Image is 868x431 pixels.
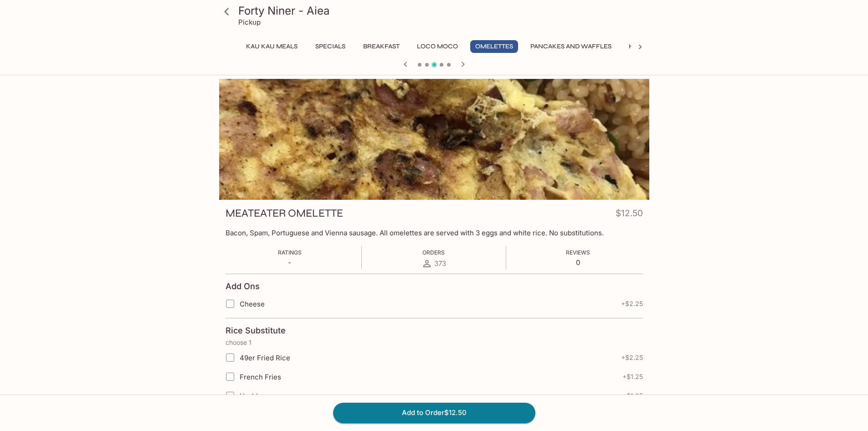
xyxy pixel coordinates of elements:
h4: Rice Substitute [226,326,286,336]
button: Omelettes [470,40,518,53]
button: Loco Moco [412,40,463,53]
span: French Fries [240,373,281,381]
span: Reviews [566,249,590,256]
div: MEATEATER OMELETTE [219,79,649,200]
span: 49er Fried Rice [240,353,290,362]
h4: Add Ons [226,281,260,291]
h4: $12.50 [616,206,643,224]
p: Pickup [238,18,261,26]
button: Breakfast [358,40,405,53]
button: Hawaiian Style French Toast [624,40,736,53]
h3: Forty Niner - Aiea [238,4,646,18]
span: Cheese [240,300,265,308]
span: + $1.25 [622,373,643,380]
button: Specials [310,40,351,53]
button: Add to Order$12.50 [333,403,535,423]
span: Hashbrowns [240,392,280,400]
span: + $2.25 [621,354,643,361]
span: 373 [434,259,446,268]
p: - [278,258,302,267]
span: + $1.85 [622,392,643,400]
p: Bacon, Spam, Portuguese and Vienna sausage. All omelettes are served with 3 eggs and white rice. ... [226,228,643,237]
button: Pancakes and Waffles [525,40,616,53]
span: + $2.25 [621,300,643,307]
button: Kau Kau Meals [241,40,303,53]
span: Ratings [278,249,302,256]
p: 0 [566,258,590,267]
p: choose 1 [226,339,643,346]
span: Orders [422,249,445,256]
h3: MEATEATER OMELETTE [226,206,343,220]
